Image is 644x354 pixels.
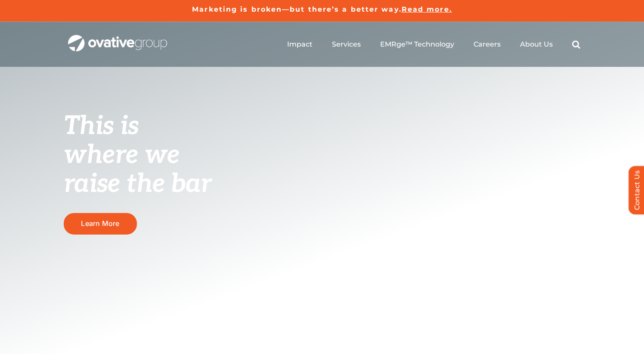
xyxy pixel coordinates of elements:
a: Impact [287,40,313,49]
a: Read more. [402,5,452,13]
a: Careers [474,40,501,49]
a: Marketing is broken—but there’s a better way. [192,5,402,13]
span: Learn More [81,219,119,228]
span: This is [64,111,139,142]
a: Search [572,40,580,49]
a: EMRge™ Technology [380,40,454,49]
span: where we raise the bar [64,140,211,200]
a: Learn More [64,213,137,234]
a: OG_Full_horizontal_WHT [68,34,167,42]
nav: Menu [287,31,580,58]
a: Services [332,40,361,49]
a: About Us [520,40,553,49]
